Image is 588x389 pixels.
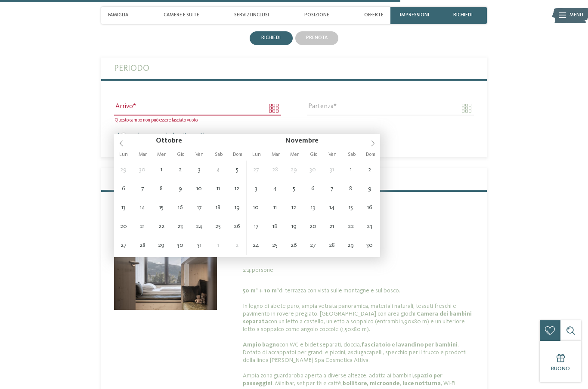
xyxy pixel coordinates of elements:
span: Ottobre 2, 2025 [171,161,190,179]
span: Lun [247,152,266,157]
span: Novembre 2, 2025 [228,236,247,255]
span: Ottobre 26, 2025 [228,217,247,236]
span: Novembre 19, 2025 [285,217,303,236]
span: RICHIEDI ORA SENZA IMPEGNO O PRENOTA! [201,5,387,16]
span: Buono [551,366,570,371]
span: Lun [114,152,133,157]
span: richiedi [453,12,473,18]
span: Ottobre 3, 2025 [190,161,209,179]
span: Mar [133,152,152,157]
span: Novembre 17, 2025 [247,217,266,236]
span: Ottobre 19, 2025 [228,198,247,217]
span: Ottobre 27, 2025 [247,161,266,179]
span: Novembre 3, 2025 [247,179,266,198]
span: Ottobre 30, 2025 [303,161,322,179]
input: Year [182,137,208,144]
span: Offerte [364,12,384,18]
span: Sab [209,152,228,157]
span: Mar [266,152,285,157]
span: Ottobre 29, 2025 [152,236,171,255]
span: Novembre 16, 2025 [360,198,379,217]
span: Ottobre 6, 2025 [114,179,133,198]
span: Dom [361,152,380,157]
b: bollitore, microonde, luce notturna [343,380,441,386]
span: Novembre 13, 2025 [303,198,322,217]
span: Dom [228,152,247,157]
span: Ottobre 23, 2025 [171,217,190,236]
span: Ottobre 8, 2025 [152,179,171,198]
span: Famiglia [108,12,128,18]
span: Ottobre 28, 2025 [266,161,285,179]
span: Ven [190,152,209,157]
span: Ottobre 29, 2025 [285,161,303,179]
span: Ottobre 10, 2025 [190,179,209,198]
span: Novembre 25, 2025 [266,236,285,255]
span: Servizi inclusi [234,12,269,18]
b: Ampio bagno [243,342,279,348]
span: richiedi [261,35,281,40]
img: bnlocalproxy.php [114,243,217,310]
span: Ottobre 28, 2025 [133,236,152,255]
span: Novembre 15, 2025 [341,198,360,217]
span: Ottobre 13, 2025 [114,198,133,217]
span: Camere e Suite [164,12,199,18]
span: Novembre [285,137,319,144]
span: Novembre 28, 2025 [322,236,341,255]
span: Ottobre 22, 2025 [152,217,171,236]
span: Impressioni [400,12,429,18]
a: Buono [540,341,581,382]
span: Ottobre 21, 2025 [133,217,152,236]
span: Settembre 29, 2025 [114,161,133,179]
span: Novembre 20, 2025 [303,217,322,236]
label: Periodo [114,58,474,79]
span: Ottobre [156,137,182,144]
span: Novembre 22, 2025 [341,217,360,236]
span: Novembre 5, 2025 [285,179,303,198]
span: Novembre 9, 2025 [360,179,379,198]
span: Ottobre 18, 2025 [209,198,228,217]
span: Novembre 29, 2025 [341,236,360,255]
label: Inserire un periodo alternativo [114,132,211,139]
b: fasciatoio e lavandino per bambini [361,342,458,348]
span: Ven [323,152,342,157]
span: Posizione [304,12,329,18]
span: Novembre 23, 2025 [360,217,379,236]
span: Novembre 8, 2025 [341,179,360,198]
span: Questo campo non può essere lasciato vuoto. [115,118,198,123]
span: Ottobre 31, 2025 [322,161,341,179]
span: Ottobre 11, 2025 [209,179,228,198]
a: prenota [294,30,340,46]
span: Ottobre 24, 2025 [190,217,209,236]
span: Novembre 30, 2025 [360,236,379,255]
span: Ottobre 27, 2025 [114,236,133,255]
span: Ottobre 15, 2025 [152,198,171,217]
span: Novembre 27, 2025 [303,236,322,255]
span: Novembre 18, 2025 [266,217,285,236]
b: spazio per passeggini [243,373,443,386]
span: Ottobre 14, 2025 [133,198,152,217]
span: Sab [342,152,361,157]
span: Novembre 14, 2025 [322,198,341,217]
b: 50 m² + 10 m² [243,288,279,294]
span: Ottobre 30, 2025 [171,236,190,255]
span: Ottobre 5, 2025 [228,161,247,179]
span: Novembre 24, 2025 [247,236,266,255]
span: Novembre 1, 2025 [209,236,228,255]
span: Ottobre 16, 2025 [171,198,190,217]
span: Ottobre 12, 2025 [228,179,247,198]
span: Novembre 10, 2025 [247,198,266,217]
span: Novembre 21, 2025 [322,217,341,236]
span: Ottobre 25, 2025 [209,217,228,236]
span: Mer [152,152,171,157]
span: Ottobre 9, 2025 [171,179,190,198]
span: Mer [285,152,304,157]
span: Ottobre 7, 2025 [133,179,152,198]
span: Gio [171,152,190,157]
span: prenota [306,35,328,40]
span: Novembre 1, 2025 [341,161,360,179]
span: Novembre 4, 2025 [266,179,285,198]
span: Ottobre 31, 2025 [190,236,209,255]
span: Gio [304,152,323,157]
span: Ottobre 20, 2025 [114,217,133,236]
span: Ottobre 4, 2025 [209,161,228,179]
